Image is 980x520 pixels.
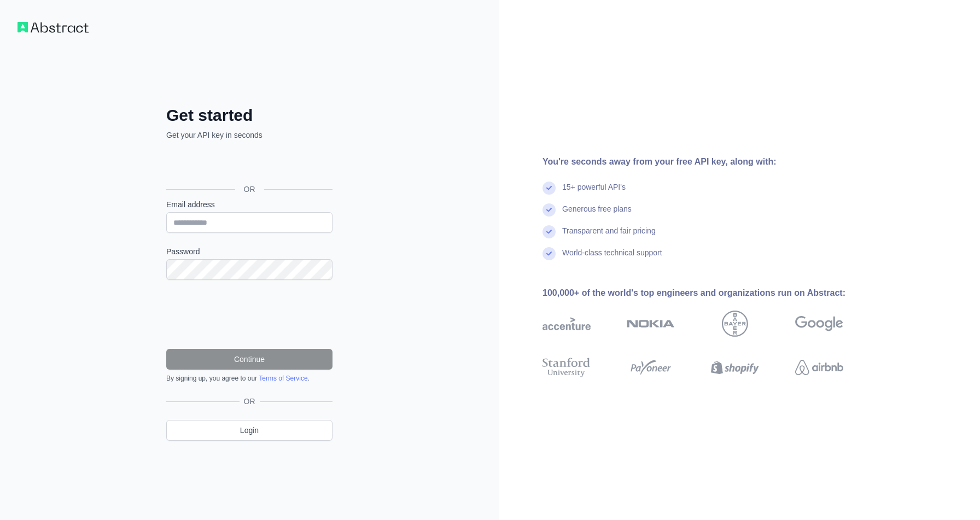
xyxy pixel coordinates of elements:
button: Continue [166,349,332,370]
iframe: reCAPTCHA [166,293,332,336]
div: By signing up, you agree to our . [166,374,332,383]
img: payoneer [627,355,675,379]
span: OR [240,396,260,407]
div: Transparent and fair pricing [562,225,656,247]
div: 15+ powerful API's [562,182,626,203]
label: Email address [166,199,332,210]
div: You're seconds away from your free API key, along with: [542,155,878,168]
img: Workflow [17,22,89,33]
img: check mark [542,247,556,260]
img: check mark [542,203,556,217]
a: Login [166,420,332,441]
a: Terms of Service [259,375,307,382]
img: accenture [542,311,591,337]
img: google [795,311,843,337]
div: 100,000+ of the world's top engineers and organizations run on Abstract: [542,287,878,300]
img: bayer [722,311,748,337]
img: check mark [542,182,556,195]
span: OR [235,184,264,195]
img: airbnb [795,355,843,379]
p: Get your API key in seconds [166,130,332,141]
iframe: Botão "Fazer login com o Google" [161,153,336,177]
div: World-class technical support [562,247,662,269]
div: Generous free plans [562,203,632,225]
h2: Get started [166,106,332,125]
label: Password [166,246,332,257]
img: shopify [711,355,759,379]
img: stanford university [542,355,591,379]
img: nokia [627,311,675,337]
img: check mark [542,225,556,238]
